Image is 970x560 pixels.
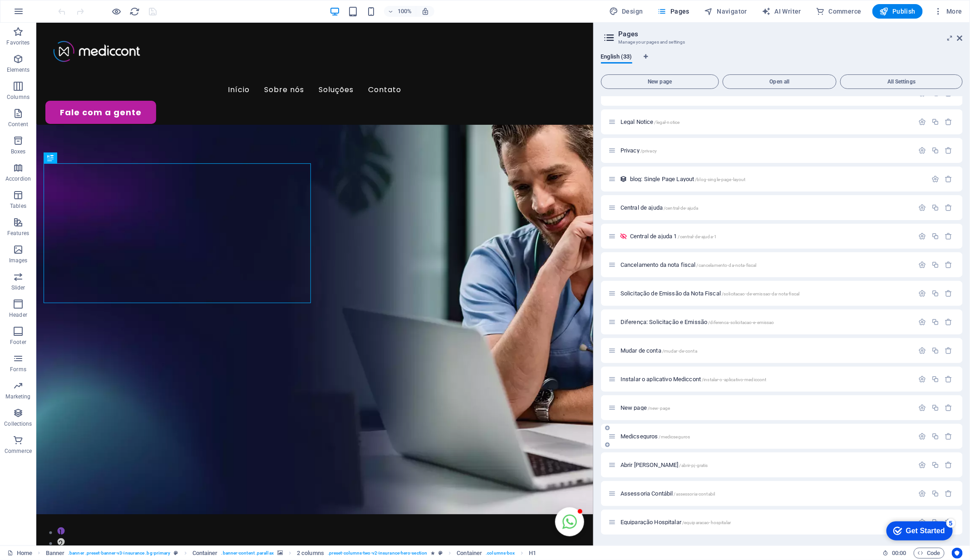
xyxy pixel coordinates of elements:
span: /central-de-ajuda [664,206,698,211]
div: Settings [918,490,926,497]
div: Remove [945,461,953,469]
div: Remove [945,375,953,383]
div: Settings [918,261,926,269]
span: Design [609,7,643,16]
div: This layout is used as a template for all items (e.g. a blog post) of this collection. The conten... [620,175,627,183]
button: All Settings [840,74,963,89]
span: AI Writer [762,7,801,16]
span: /assessoria-contabil [674,491,715,496]
p: Commerce [5,447,32,455]
div: Medicseguros/medicseguros [618,433,914,439]
div: Settings [918,375,926,383]
div: Settings [918,147,926,154]
span: Click to open page [620,204,699,211]
i: Element contains an animation [431,550,435,555]
div: Solicitação de Emissão da Nota Fiscal/solicitacao-de-emissao-da-nota-fiscal [618,290,914,296]
div: Remove [945,490,953,497]
span: /diferenca-solicitacao-e-emissao [708,320,774,325]
h3: Manage your pages and settings [619,38,945,46]
div: Remove [945,232,953,240]
span: /privacy [640,148,657,153]
i: Reload page [130,6,140,17]
div: Settings [918,432,926,440]
span: Code [918,548,940,559]
p: Slider [11,284,25,291]
p: Accordion [5,175,31,182]
div: Assessoria Contábil/assessoria-contabil [618,491,914,496]
span: Publish [880,7,916,16]
div: Abrir [PERSON_NAME]/abrir-pj-gratis [618,462,914,468]
div: Duplicate [931,490,939,497]
div: Central de ajuda/central-de-ajuda [618,205,914,211]
span: Click to open page [620,261,757,268]
div: Remove [945,404,953,412]
span: /equiparacao-hospitalar [682,520,731,525]
a: Click to cancel selection. Double-click to open Pages [7,548,32,559]
span: Click to open page [620,462,708,468]
span: Medicseguros [620,433,690,440]
button: Usercentrics [952,548,963,559]
button: 100% [384,6,416,17]
div: Remove [945,118,953,126]
div: Get Started 5 items remaining, 0% complete [7,5,74,24]
div: Duplicate [931,232,939,240]
span: /cancelamento-da-nota-fiscal [697,263,757,268]
span: /blog-single-page-layout [695,177,745,182]
div: Equiparação Hospitalar/equiparacao-hospitalar [618,519,914,525]
span: Instalar o aplicativo Mediccont [620,376,767,383]
div: Remove [945,204,953,211]
span: /mudar-de-conta [662,349,697,354]
i: This element is a customizable preset [174,550,178,555]
div: Settings [918,204,926,211]
div: Duplicate [931,261,939,269]
span: More [934,7,962,16]
span: Click to select. Double-click to edit [46,548,65,559]
span: Click to open page [620,519,731,526]
div: Duplicate [931,404,939,412]
div: Settings [918,461,926,469]
span: Pages [658,7,689,16]
span: Commerce [816,7,862,16]
div: blog: Single Page Layout/blog-single-page-layout [627,176,927,182]
button: New page [601,74,719,89]
div: Cancelamento da nota fiscal/cancelamento-da-nota-fiscal [618,262,914,268]
div: Duplicate [931,318,939,326]
span: Click to open page [630,176,746,182]
div: Settings [918,318,926,326]
span: /new-page [648,406,670,411]
span: All Settings [844,79,959,84]
div: New page/new-page [618,405,914,411]
span: /solicitacao-de-emissao-da-nota-fiscal [722,291,799,296]
button: Design [606,4,647,19]
h2: Pages [619,30,963,38]
span: . banner-content .parallax [222,548,274,559]
div: 5 [67,2,76,11]
p: Marketing [5,393,30,400]
div: Duplicate [931,147,939,154]
span: Click to open page [620,118,679,125]
p: Forms [10,366,26,373]
span: Click to select. Double-click to edit [192,548,218,559]
div: Language Tabs [601,54,963,71]
span: Click to open page [620,347,697,354]
span: New page [605,79,715,84]
span: . columns-box [486,548,515,559]
p: Columns [7,93,30,101]
span: Click to select. Double-click to edit [529,548,537,559]
div: Duplicate [931,375,939,383]
button: Click here to leave preview mode and continue editing [111,6,122,17]
div: Privacy/privacy [618,147,914,153]
p: Images [9,257,28,264]
button: Navigator [700,4,751,19]
p: Features [7,230,29,237]
button: 2 [21,516,28,523]
button: reload [129,6,140,17]
div: Instalar o aplicativo Mediccont/instalar-o-aplicativo-mediccont [618,376,914,382]
span: /legal-notice [654,120,679,125]
div: Duplicate [931,118,939,126]
button: More [930,4,966,19]
button: Commerce [812,4,865,19]
i: This element contains a background [277,550,283,555]
div: Duplicate [931,432,939,440]
div: Settings [931,175,939,183]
